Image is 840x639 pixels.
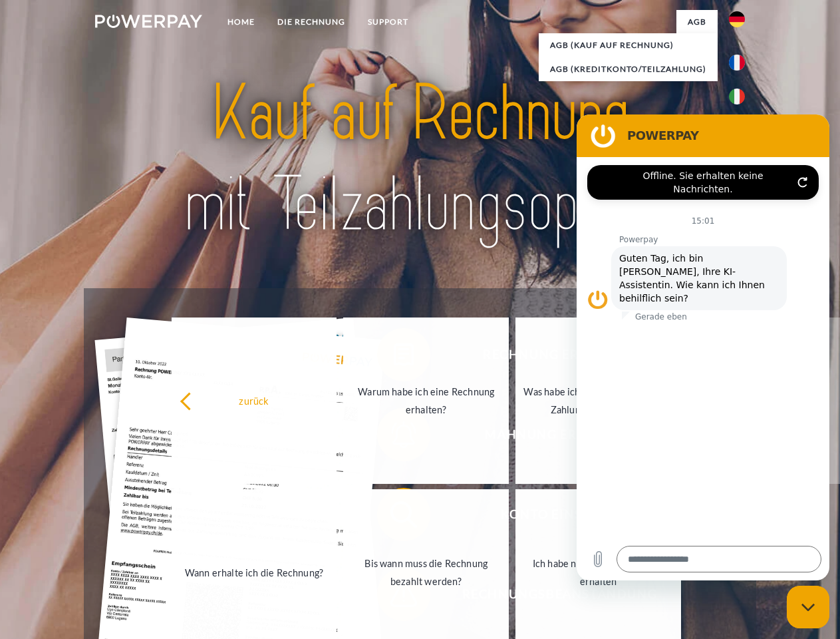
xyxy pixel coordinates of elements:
[729,89,745,105] img: it
[95,15,202,28] img: logo-powerpay-white.svg
[523,554,673,590] div: Ich habe nur eine Teillieferung erhalten
[729,55,745,71] img: fr
[180,563,329,581] div: Wann erhalte ich die Rechnung?
[216,10,266,34] a: Home
[539,33,718,57] a: AGB (Kauf auf Rechnung)
[351,383,501,419] div: Warum habe ich eine Rechnung erhalten?
[127,64,713,255] img: title-powerpay_de.svg
[787,586,829,628] iframe: Schaltfläche zum Öffnen des Messaging-Fensters; Konversation läuft
[539,57,718,81] a: AGB (Kreditkonto/Teilzahlung)
[356,10,420,34] a: SUPPORT
[676,10,718,34] a: agb
[729,11,745,27] img: de
[351,554,501,590] div: Bis wann muss die Rechnung bezahlt werden?
[577,114,829,580] iframe: Messaging-Fenster
[523,383,673,419] div: Was habe ich noch offen, ist meine Zahlung eingegangen?
[180,391,329,409] div: zurück
[266,10,356,34] a: DIE RECHNUNG
[515,318,681,484] a: Was habe ich noch offen, ist meine Zahlung eingegangen?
